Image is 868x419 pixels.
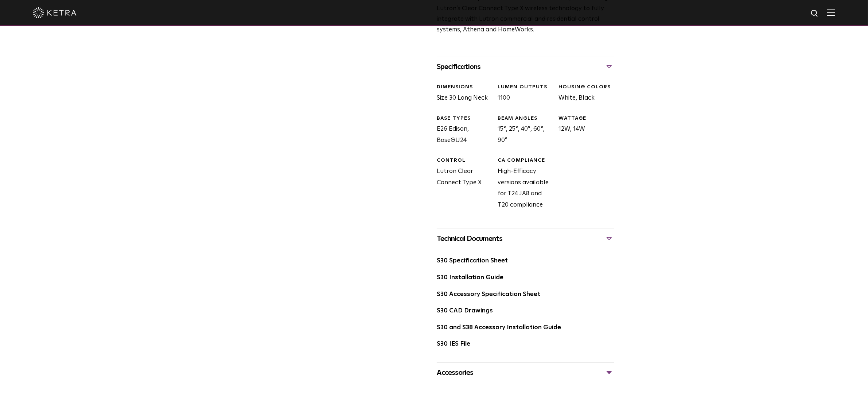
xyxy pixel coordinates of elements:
div: WATTAGE [558,115,614,122]
div: BASE TYPES [437,115,492,122]
div: CONTROL [437,157,492,164]
div: White, Black [553,84,614,104]
div: Accessories [437,367,614,378]
div: HOUSING COLORS [558,84,614,91]
a: S30 Installation Guide [437,274,503,281]
div: CA COMPLIANCE [498,157,553,164]
div: Size 30 Long Neck [431,84,492,104]
a: S30 IES File [437,341,470,347]
div: LUMEN OUTPUTS [498,84,553,91]
div: 1100 [492,84,553,104]
div: DIMENSIONS [437,84,492,91]
div: Specifications [437,61,614,73]
a: S30 and S38 Accessory Installation Guide [437,324,561,331]
a: S30 Specification Sheet [437,258,508,264]
img: search icon [810,9,820,18]
div: 12W, 14W [553,115,614,146]
a: S30 Accessory Specification Sheet [437,291,540,297]
img: Hamburger%20Nav.svg [827,9,835,16]
a: S30 CAD Drawings [437,308,493,314]
div: Technical Documents [437,233,614,245]
img: ketra-logo-2019-white [33,7,77,18]
div: BEAM ANGLES [498,115,553,122]
div: E26 Edison, BaseGU24 [431,115,492,146]
div: Lutron Clear Connect Type X [431,157,492,211]
div: 15°, 25°, 40°, 60°, 90° [492,115,553,146]
div: High-Efficacy versions available for T24 JA8 and T20 compliance [492,157,553,211]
